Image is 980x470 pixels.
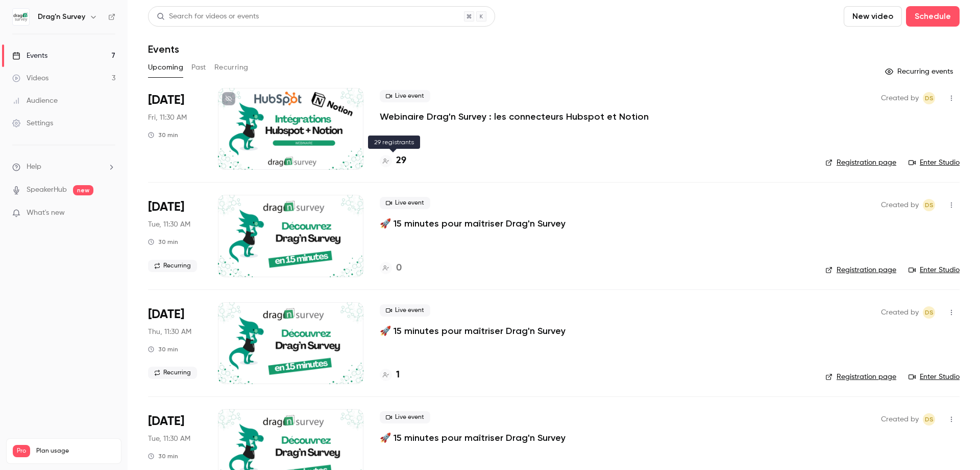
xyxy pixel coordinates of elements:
span: What's new [27,208,65,218]
a: Registration page [825,158,896,168]
div: Search for videos or events [157,11,259,22]
button: Upcoming [148,59,183,76]
button: Recurring events [880,63,960,80]
a: 🚀 15 minutes pour maîtriser Drag'n Survey [380,217,566,230]
a: 1 [380,368,400,382]
span: Created by [881,306,919,319]
span: Tue, 11:30 AM [148,434,190,444]
h6: Drag'n Survey [38,12,85,22]
h4: 29 [396,154,406,168]
div: Videos [12,73,48,83]
span: Drag'n Survey [923,199,935,211]
span: Created by [881,199,919,211]
span: DS [925,92,934,104]
button: New video [844,6,902,27]
span: Live event [380,197,430,209]
a: Enter Studio [909,372,960,382]
div: Oct 2 Thu, 11:30 AM (Europe/Paris) [148,302,202,384]
h4: 0 [396,261,402,275]
button: Past [191,59,206,76]
div: 30 min [148,131,178,139]
a: Webinaire Drag'n Survey : les connecteurs Hubspot et Notion [380,110,649,123]
h1: Events [148,43,179,55]
span: Created by [881,413,919,426]
a: Enter Studio [909,158,960,168]
a: Enter Studio [909,265,960,275]
li: help-dropdown-opener [12,162,115,172]
a: 29 [380,154,406,168]
span: Recurring [148,260,197,272]
a: 🚀 15 minutes pour maîtriser Drag'n Survey [380,325,566,337]
span: [DATE] [148,413,184,430]
button: Schedule [906,6,960,27]
span: Thu, 11:30 AM [148,327,191,337]
span: Live event [380,304,430,317]
span: Created by [881,92,919,104]
span: new [73,185,93,195]
span: Pro [13,445,30,457]
span: Live event [380,90,430,102]
div: 30 min [148,345,178,353]
span: Drag'n Survey [923,413,935,426]
a: Registration page [825,372,896,382]
a: SpeakerHub [27,185,67,195]
span: Tue, 11:30 AM [148,219,190,230]
span: DS [925,413,934,426]
span: Help [27,162,41,172]
img: Drag'n Survey [13,9,29,25]
span: [DATE] [148,306,184,323]
span: Plan usage [36,447,115,455]
span: Recurring [148,367,197,379]
div: Settings [12,118,53,128]
span: [DATE] [148,92,184,108]
a: 0 [380,261,402,275]
div: Sep 30 Tue, 11:30 AM (Europe/Paris) [148,195,202,277]
button: Recurring [214,59,249,76]
span: Live event [380,411,430,423]
div: 30 min [148,452,178,460]
span: DS [925,306,934,319]
div: Events [12,51,47,61]
div: Audience [12,96,58,106]
span: Drag'n Survey [923,306,935,319]
span: Drag'n Survey [923,92,935,104]
a: Registration page [825,265,896,275]
h4: 1 [396,368,400,382]
span: DS [925,199,934,211]
span: Fri, 11:30 AM [148,113,187,123]
div: 30 min [148,238,178,246]
div: Sep 26 Fri, 11:30 AM (Europe/Paris) [148,88,202,170]
a: 🚀 15 minutes pour maîtriser Drag'n Survey [380,432,566,444]
iframe: Noticeable Trigger [103,209,115,218]
span: [DATE] [148,199,184,215]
